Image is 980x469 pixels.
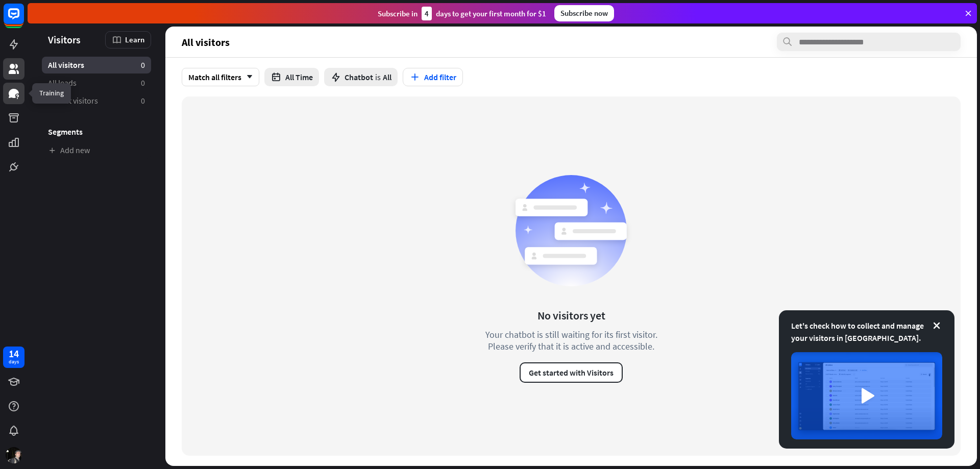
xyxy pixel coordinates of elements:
img: image [791,352,942,439]
span: Learn [125,35,144,44]
a: Recent visitors 0 [42,92,151,109]
div: No visitors yet [537,308,605,323]
div: Match all filters [182,68,259,86]
aside: 0 [141,60,145,70]
div: Subscribe now [554,5,614,21]
div: 4 [422,7,432,20]
div: Let's check how to collect and manage your visitors in [GEOGRAPHIC_DATA]. [791,319,942,344]
button: Get started with Visitors [520,362,623,383]
a: All leads 0 [42,75,151,91]
span: Recent visitors [48,95,98,106]
aside: 0 [141,95,145,106]
div: Your chatbot is still waiting for its first visitor. Please verify that it is active and accessible. [467,329,676,352]
button: Add filter [403,68,463,86]
h3: Segments [42,127,151,137]
span: is [375,72,381,82]
span: Visitors [48,34,81,45]
i: arrow_down [241,74,253,80]
aside: 0 [141,78,145,88]
span: All leads [48,78,77,88]
div: Subscribe in days to get your first month for $1 [378,7,546,20]
a: Add new [42,142,151,159]
span: All [383,72,391,82]
button: All Time [264,68,319,86]
button: Open LiveChat chat widget [8,4,39,35]
span: Chatbot [345,72,373,82]
span: All visitors [182,36,230,48]
a: 14 days [3,347,24,368]
span: All visitors [48,60,84,70]
div: 14 [9,349,19,358]
div: days [9,358,19,365]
